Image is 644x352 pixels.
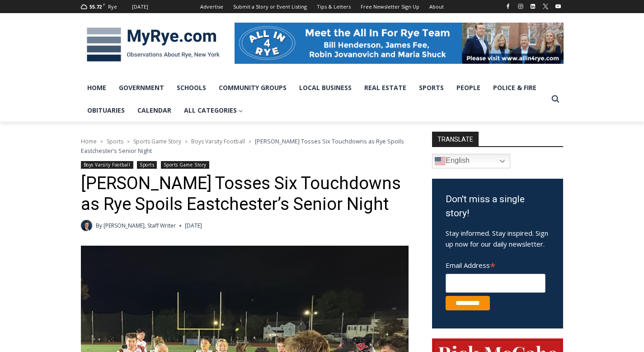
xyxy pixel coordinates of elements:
a: Sports [413,76,450,99]
a: Local Business [293,76,358,99]
a: Boys Varsity Football [191,138,245,145]
p: Stay informed. Stay inspired. Sign up now for our daily newsletter. [446,228,550,249]
nav: Breadcrumbs [81,137,409,155]
a: Sports Game Story [133,138,181,145]
img: en [435,156,446,166]
a: Facebook [503,1,513,12]
a: Sports [107,138,123,145]
time: [DATE] [185,221,202,230]
a: [PERSON_NAME], Staff Writer [103,222,176,229]
a: Home [81,138,97,145]
img: Charlie Morris headshot PROFESSIONAL HEADSHOT [81,220,92,231]
a: Boys Varsity Football [81,161,133,169]
a: Calendar [131,99,178,122]
a: Sports [137,161,157,169]
a: All Categories [178,99,249,122]
a: Obituaries [81,99,131,122]
h1: [PERSON_NAME] Tosses Six Touchdowns as Rye Spoils Eastchester’s Senior Night [81,173,409,214]
span: All Categories [184,105,243,115]
a: Home [81,76,113,99]
span: F [103,2,105,7]
a: Instagram [515,1,526,12]
a: X [540,1,551,12]
a: People [450,76,487,99]
button: View Search Form [547,91,564,107]
a: Government [113,76,170,99]
a: Sports Game Story [161,161,209,169]
nav: Primary Navigation [81,76,547,122]
img: All in for Rye [235,23,564,63]
div: [DATE] [132,3,148,11]
div: Rye [108,3,117,11]
span: By [96,221,102,230]
label: Email Address [446,256,545,272]
a: Schools [170,76,212,99]
strong: TRANSLATE [432,132,479,146]
a: Author image [81,220,92,231]
a: Community Groups [212,76,293,99]
a: Linkedin [527,1,538,12]
span: > [185,138,188,145]
span: [PERSON_NAME] Tosses Six Touchdowns as Rye Spoils Eastchester’s Senior Night [81,137,404,154]
a: Police & Fire [487,76,543,99]
img: MyRye.com [81,21,226,68]
a: English [432,154,510,168]
a: Real Estate [358,76,413,99]
a: YouTube [553,1,564,12]
span: > [127,138,130,145]
span: 55.72 [89,3,102,10]
span: > [249,138,251,145]
span: > [100,138,103,145]
h3: Don't miss a single story! [446,192,550,221]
